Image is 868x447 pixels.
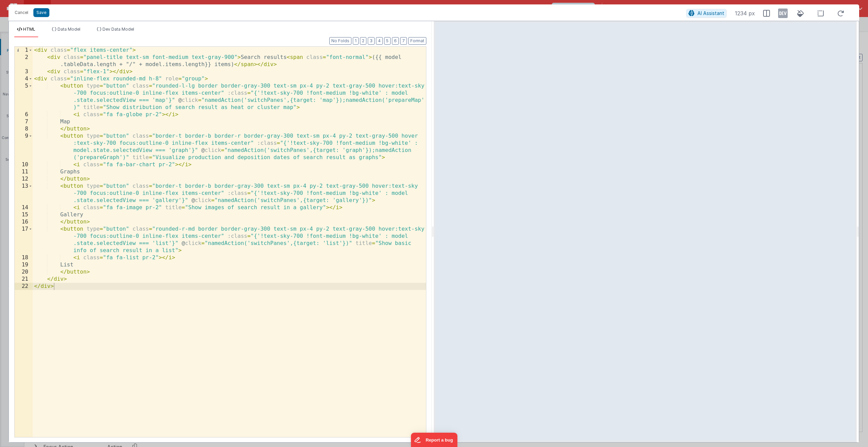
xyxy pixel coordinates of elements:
[697,10,724,16] span: AI Assistant
[15,268,33,276] div: 20
[15,218,33,226] div: 16
[15,125,33,133] div: 8
[102,27,134,32] span: Dev Data Model
[376,37,383,45] button: 4
[15,133,33,161] div: 9
[408,37,426,45] button: Format
[15,161,33,168] div: 10
[58,27,80,32] span: Data Model
[329,37,351,45] button: No Folds
[384,37,391,45] button: 5
[15,283,33,290] div: 22
[686,9,727,18] button: AI Assistant
[15,261,33,268] div: 19
[368,37,375,45] button: 3
[15,54,33,68] div: 2
[15,175,33,183] div: 12
[392,37,399,45] button: 6
[15,111,33,118] div: 6
[11,8,32,17] button: Cancel
[15,254,33,261] div: 18
[15,82,33,111] div: 5
[15,75,33,82] div: 4
[15,183,33,204] div: 13
[353,37,359,45] button: 1
[15,168,33,175] div: 11
[15,68,33,75] div: 3
[400,37,407,45] button: 7
[735,9,755,17] span: 1234 px
[360,37,366,45] button: 2
[23,27,35,32] span: HTML
[15,226,33,254] div: 17
[33,8,49,17] button: Save
[15,211,33,218] div: 15
[15,276,33,283] div: 21
[15,204,33,211] div: 14
[15,47,33,54] div: 1
[411,433,457,447] iframe: Marker.io feedback button
[15,118,33,125] div: 7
